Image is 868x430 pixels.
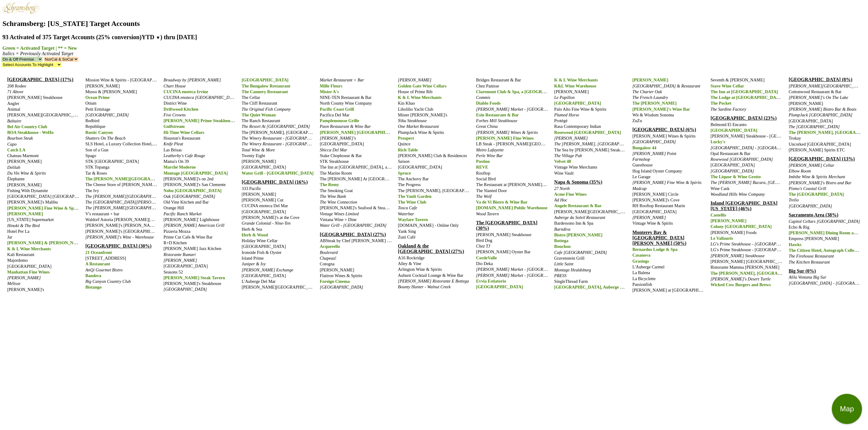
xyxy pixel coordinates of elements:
span: Le Garage [632,174,650,179]
span: [PERSON_NAME]'s Cove [632,198,680,202]
span: Velvet 48 [554,159,571,164]
a: Oakland & the [GEOGRAPHIC_DATA] (27%) [398,243,464,254]
span: The Cellar [242,95,260,100]
span: Liholiho Yacht Club [398,107,433,112]
h1: Schramsberg: [US_STATE] Target Accounts [2,20,866,28]
span: [PERSON_NAME] [632,215,666,220]
span: The [PERSON_NAME][GEOGRAPHIC_DATA] [85,194,170,199]
span: Great China [476,124,498,129]
span: Élephante [7,176,25,181]
span: Pacific Ranch Market [164,211,202,216]
span: Madcap [632,186,646,191]
a: The [GEOGRAPHIC_DATA] (30%) [476,220,537,231]
span: [PERSON_NAME] [85,84,120,88]
span: [GEOGRAPHIC_DATA] & Restaurant [632,84,700,88]
span: Sbicca Del Mar [320,147,347,152]
span: Waterbar [398,211,414,216]
span: Farmshop [632,157,650,162]
span: The Remy [320,182,339,187]
span: [PERSON_NAME] Dining Room and Bar [789,230,866,235]
span: [PERSON_NAME] Bistro Bar & Beats [789,107,857,112]
span: Uncorked [GEOGRAPHIC_DATA] [789,142,851,147]
span: Shutters On The Beach [85,136,125,141]
span: The Winery Restaurant - [GEOGRAPHIC_DATA] [242,135,329,141]
span: [GEOGRAPHIC_DATA] [85,112,129,117]
span: Niku Steakhouse [398,118,427,123]
span: CUCINA enoteca Del Mar [242,203,288,208]
span: 71 Above [7,89,24,94]
span: 208 Rodeo [7,84,26,88]
span: Fishing With Dynamite [7,188,48,193]
span: [PERSON_NAME] Point [632,151,676,156]
span: [PERSON_NAME] [398,77,431,82]
span: [PERSON_NAME] Wines & Spirits [632,134,696,138]
span: The Inn at [GEOGRAPHIC_DATA], a Tribute [GEOGRAPHIC_DATA] [320,164,446,169]
span: Las Brisas [164,147,182,152]
a: Inland [GEOGRAPHIC_DATA][US_STATE] (46%) [710,201,777,211]
span: The [PERSON_NAME] [632,101,677,106]
a: [GEOGRAPHIC_DATA] (23%) [710,115,776,121]
span: Orange Hill [164,205,184,210]
span: The Smoking Goat [320,188,353,193]
a: Sacramento Area (38%) [789,212,838,217]
span: [PERSON_NAME] Cut [242,198,284,202]
span: Rich Table [398,147,418,152]
span: Angler [7,101,19,106]
span: Total Wine & More [242,147,275,152]
span: Wood Tavern [476,211,499,216]
span: [PERSON_NAME] Spirits ETC [789,147,845,152]
span: The Sardine Factory [710,107,746,112]
span: The Wine Club [398,200,426,204]
span: RH Rooftop Restaurant Marin [632,203,685,208]
span: [PERSON_NAME] Circle [632,192,678,197]
span: Five Crowns [164,112,186,117]
span: Quince [398,141,410,146]
span: [PERSON_NAME]'s at the Cove [242,215,300,220]
span: [PERSON_NAME] Prime Steakhouse & Wine Bar [164,118,258,123]
span: The Pocket [710,101,731,106]
span: Woodland Hills Wine Company [710,192,765,197]
span: [PERSON_NAME]'s on 2nd [164,176,214,181]
span: [PERSON_NAME] Steakhouse - [GEOGRAPHIC_DATA] [710,133,813,138]
span: Rooftop [476,171,490,175]
span: [DOMAIN_NAME] - Online Only [398,223,459,228]
span: Vintage Wines Limited [320,211,359,216]
a: [GEOGRAPHIC_DATA] (27%) [320,232,386,237]
span: Wit & Wisdom Sonoma [632,112,674,117]
span: Perle Wine Bar [476,153,503,158]
span: Lucky's [710,139,725,144]
span: [PERSON_NAME][GEOGRAPHIC_DATA] [7,112,86,117]
span: Ad Hoc [554,198,568,202]
span: Petit Ermitage [85,107,110,112]
span: Bel Air Country Club [7,124,47,129]
span: Wine Vault [554,171,574,175]
span: CUCINA enoteca [GEOGRAPHIC_DATA] [164,95,238,100]
span: Otium [85,101,96,106]
span: Wayfare Tavern [398,217,428,222]
span: [GEOGRAPHIC_DATA] [242,165,286,169]
span: Pizzeria Mozza [164,229,190,234]
span: [PERSON_NAME] American Grill [164,223,225,228]
span: Tosca Cafe [398,205,417,210]
span: The Ranch Restaurant [242,118,280,123]
span: Social Bird [476,176,496,181]
span: The French Laundry [632,95,668,100]
span: The [PERSON_NAME], [GEOGRAPHIC_DATA] [554,141,641,146]
span: [PERSON_NAME] Fine Wine & Spirits [7,205,81,210]
span: [PERSON_NAME] Wines & Spirits [476,130,538,135]
span: Animal [7,107,20,112]
span: The Anchovy Bar [398,176,429,181]
span: 333 Pacific [242,186,261,191]
span: [GEOGRAPHIC_DATA] [GEOGRAPHIC_DATA] at [PERSON_NAME][GEOGRAPHIC_DATA] - [GEOGRAPHIC_DATA] [7,194,228,199]
span: The [GEOGRAPHIC_DATA] [789,192,844,197]
span: [PERSON_NAME]'s Malibu [7,200,58,204]
span: Rosewood [GEOGRAPHIC_DATA] [554,130,621,135]
span: Mister A's [320,89,339,94]
span: Hi-Time Wine Cellars [164,130,204,135]
span: Spruce [398,171,411,175]
span: The Quiet Woman [242,112,276,117]
span: Hinoki & The Bird [7,223,40,228]
span: SLS Hotel, a Luxury Collection Hotel, [PERSON_NAME][GEOGRAPHIC_DATA] [85,141,232,146]
span: The Liquor & Wine Grotto [710,174,761,179]
span: ▼ [156,35,160,40]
